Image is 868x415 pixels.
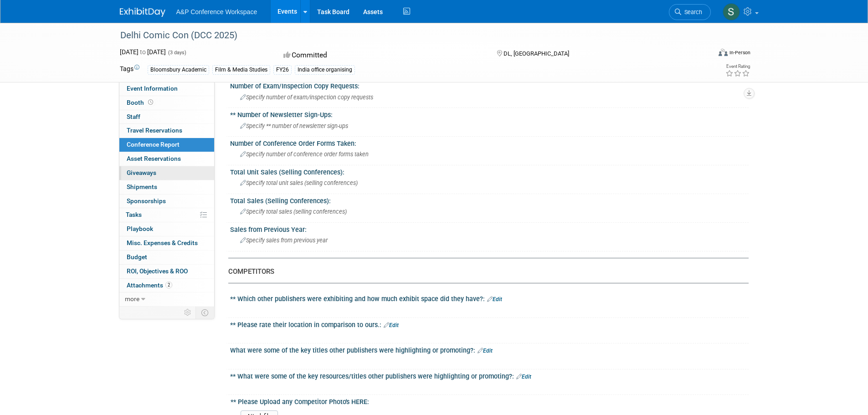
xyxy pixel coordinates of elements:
span: Specify number of exam/inspection copy requests [240,94,373,101]
div: ** What were some of the key resources/titles other publishers were highlighting or promoting?: [230,369,749,381]
span: Specify number of conference order forms taken [240,151,369,158]
span: Sponsorships [127,197,166,205]
div: FY26 [273,65,292,75]
td: Tags [120,64,139,75]
a: Event Information [119,82,214,96]
div: ** Which other publishers were exhibiting and how much exhibit space did they have?: [230,292,749,304]
a: Sponsorships [119,195,214,208]
div: COMPETITORS [228,267,742,277]
span: Specify total unit sales (selling conferences) [240,179,358,186]
div: What were some of the key titles other publishers were highlighting or promoting?: [230,343,749,355]
span: Booth [127,99,155,106]
span: Asset Reservations [127,155,181,162]
div: Committed [281,47,482,63]
span: Shipments [127,183,157,190]
span: to [139,48,147,56]
span: Playbook [127,225,153,232]
a: Staff [119,110,214,124]
span: Misc. Expenses & Credits [127,239,198,246]
span: A&P Conference Workspace [176,8,257,15]
a: Playbook [119,222,214,236]
img: Format-Inperson.png [719,49,728,56]
div: Event Rating [725,64,750,69]
a: Giveaways [119,166,214,180]
a: Booth [119,96,214,110]
span: (3 days) [167,50,186,56]
span: [DATE] [DATE] [120,48,166,56]
a: Edit [516,374,531,380]
a: Edit [384,322,399,328]
a: Search [669,4,711,20]
div: Total Sales (Selling Conferences): [230,194,749,205]
a: Conference Report [119,138,214,152]
span: more [125,295,139,302]
span: Specify total sales (selling conferences) [240,208,347,215]
td: Personalize Event Tab Strip [180,307,196,318]
a: more [119,292,214,306]
img: Shereen Muhyeddeen [723,3,740,20]
span: Staff [127,113,140,120]
span: Giveaways [127,169,156,176]
span: Specify sales from previous year [240,237,328,244]
a: Tasks [119,208,214,222]
div: In-Person [729,49,750,56]
div: ** Please Upload any Competitor Photo's HERE: [231,395,745,406]
a: Budget [119,251,214,264]
span: Event Information [127,85,178,92]
td: Toggle Event Tabs [195,307,214,318]
div: ** Please rate their location in comparison to ours.: [230,318,749,330]
img: ExhibitDay [120,8,165,17]
div: ** Number of Newsletter Sign-Ups: [230,108,749,119]
a: ROI, Objectives & ROO [119,265,214,278]
span: Travel Reservations [127,127,182,134]
a: Edit [478,348,493,354]
span: Conference Report [127,141,180,148]
a: Shipments [119,180,214,194]
div: Total Unit Sales (Selling Conferences): [230,165,749,177]
span: Tasks [126,211,142,218]
span: Booth not reserved yet [146,99,155,106]
span: 2 [165,282,172,288]
span: Attachments [127,282,172,289]
span: Specify ** number of newsletter sign-ups [240,123,348,129]
div: Number of Conference Order Forms Taken: [230,137,749,148]
div: Number of Exam/Inspection Copy Requests: [230,79,749,91]
span: Search [681,9,702,15]
span: ROI, Objectives & ROO [127,267,188,275]
div: Bloomsbury Academic [148,65,209,75]
span: Budget [127,253,147,261]
a: Asset Reservations [119,152,214,166]
div: Event Format [657,47,751,61]
a: Edit [487,296,502,302]
div: Sales from Previous Year: [230,223,749,234]
div: Film & Media Studies [212,65,270,75]
a: Misc. Expenses & Credits [119,236,214,250]
div: India office organising [295,65,355,75]
div: Delhi Comic Con (DCC 2025) [117,27,697,44]
span: DL, [GEOGRAPHIC_DATA] [503,50,569,57]
a: Attachments2 [119,279,214,292]
a: Travel Reservations [119,124,214,138]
